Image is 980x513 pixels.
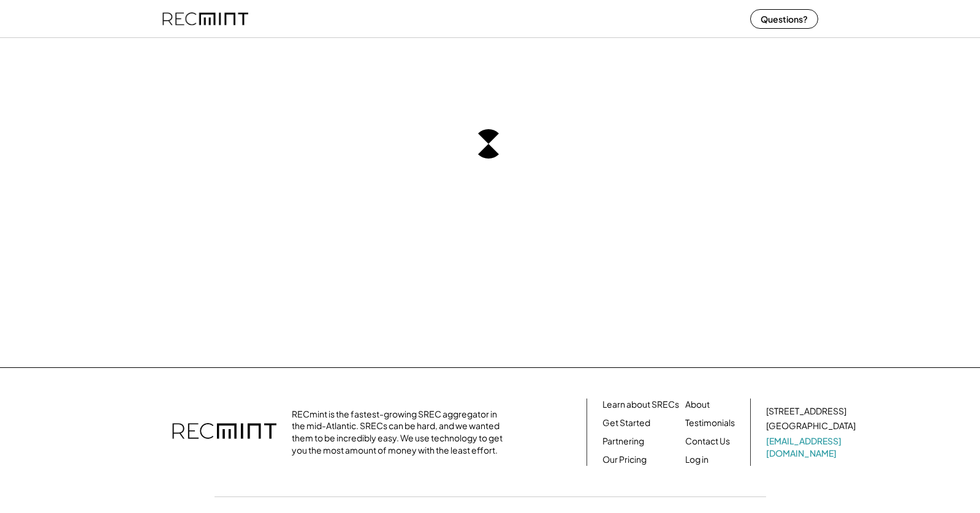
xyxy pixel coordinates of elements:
img: recmint-logotype%403x.png [172,411,276,454]
div: [GEOGRAPHIC_DATA] [766,420,856,432]
a: Log in [685,454,708,466]
img: recmint-logotype%403x%20%281%29.jpeg [162,2,248,35]
a: Learn about SRECs [602,399,679,411]
div: RECmint is the fastest-growing SREC aggregator in the mid-Atlantic. SRECs can be hard, and we wan... [292,408,509,456]
a: Testimonials [685,417,735,429]
a: Partnering [602,435,644,447]
a: About [685,399,710,411]
a: Contact Us [685,435,730,447]
a: [EMAIL_ADDRESS][DOMAIN_NAME] [766,435,858,459]
a: Our Pricing [602,454,647,466]
button: Questions? [750,9,818,29]
a: Get Started [602,417,650,429]
div: [STREET_ADDRESS] [766,405,846,418]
